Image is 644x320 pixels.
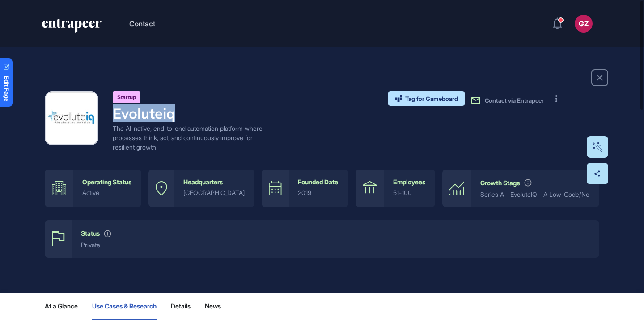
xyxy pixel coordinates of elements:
[92,293,157,320] button: Use Cases & Research
[298,179,338,186] div: Founded Date
[480,179,520,187] div: Growth Stage
[46,93,97,144] img: Evoluteiq-logo
[171,303,191,310] span: Details
[113,105,265,122] h4: Evoluteiq
[41,19,102,36] a: entrapeer-logo
[45,303,78,310] span: At a Glance
[405,96,458,102] span: Tag for Gameboard
[470,95,544,106] button: Contact via Entrapeer
[205,303,221,310] span: News
[298,189,339,196] div: 2019
[45,293,78,320] button: At a Glance
[171,293,191,320] button: Details
[92,303,157,310] span: Use Cases & Research
[129,18,155,29] button: Contact
[205,293,228,320] button: News
[81,230,100,237] div: Status
[113,124,265,152] div: The AI-native, end-to-end automation platform where processes think, act, and continuously improv...
[393,179,425,186] div: Employees
[183,179,223,186] div: Headquarters
[183,189,246,196] div: [GEOGRAPHIC_DATA]
[480,191,590,198] div: Series A - EvoluteIQ - A low-code/no
[393,189,426,196] div: 51-100
[575,15,593,33] button: GZ
[113,91,140,103] div: Startup
[82,189,132,196] div: active
[485,97,544,104] span: Contact via Entrapeer
[81,241,590,249] div: private
[4,76,9,101] span: Edit Page
[82,179,131,186] div: Operating Status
